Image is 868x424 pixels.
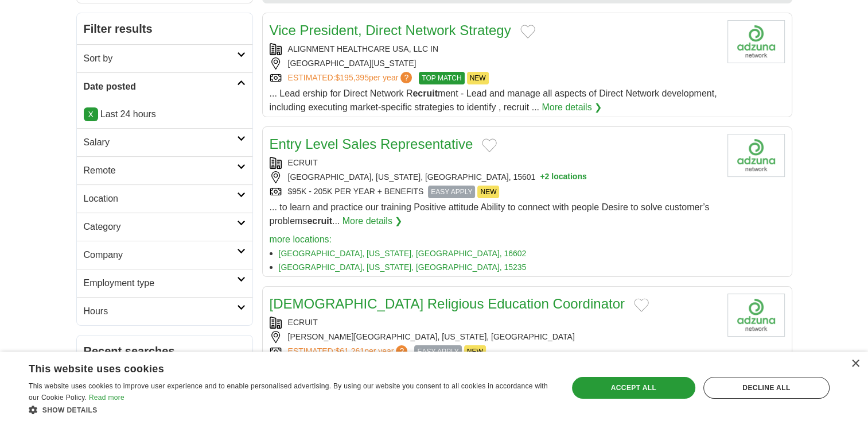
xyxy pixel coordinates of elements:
[270,171,718,183] div: [GEOGRAPHIC_DATA], [US_STATE], [GEOGRAPHIC_DATA], 15601
[84,276,237,290] h2: Employment type
[464,345,486,358] span: NEW
[29,382,548,402] span: This website uses cookies to improve user experience and to enable personalised advertising. By u...
[84,136,237,149] h2: Salary
[84,107,98,121] a: X
[428,186,475,198] span: EASY APPLY
[84,52,237,65] h2: Sort by
[77,156,252,184] a: Remote
[342,214,403,228] a: More details ❯
[270,233,718,246] p: more locations:
[84,342,246,360] h2: Recent searches
[727,20,785,63] img: Company logo
[84,220,237,234] h2: Category
[400,72,412,83] span: ?
[288,72,415,84] a: ESTIMATED:$195,395per year?
[84,80,237,94] h2: Date posted
[29,359,523,376] div: This website uses cookies
[270,331,718,343] div: [PERSON_NAME][GEOGRAPHIC_DATA], [US_STATE], [GEOGRAPHIC_DATA]
[84,107,246,121] p: Last 24 hours
[77,269,252,297] a: Employment type
[77,297,252,325] a: Hours
[540,171,586,183] button: +2 locations
[270,22,511,38] a: Vice President, Direct Network Strategy
[77,241,252,269] a: Company
[414,345,461,358] span: EASY APPLY
[84,164,237,178] h2: Remote
[77,128,252,156] a: Salary
[396,345,407,357] span: ?
[84,304,237,318] h2: Hours
[279,249,527,258] a: [GEOGRAPHIC_DATA], [US_STATE], [GEOGRAPHIC_DATA], 16602
[84,192,237,206] h2: Location
[279,263,527,272] a: [GEOGRAPHIC_DATA], [US_STATE], [GEOGRAPHIC_DATA], 15235
[477,186,499,198] span: NEW
[851,360,859,368] div: Close
[634,298,649,312] button: Add to favorite jobs
[77,72,252,101] a: Date posted
[29,404,552,415] div: Show details
[419,72,464,84] span: TOP MATCH
[77,44,252,72] a: Sort by
[727,294,785,337] img: Company logo
[270,43,718,55] div: ALIGNMENT HEALTHCARE USA, LLC IN
[270,136,473,152] a: Entry Level Sales Representative
[572,377,695,399] div: Accept all
[467,72,489,84] span: NEW
[335,73,368,82] span: $195,395
[42,406,98,414] span: Show details
[270,296,625,311] a: [DEMOGRAPHIC_DATA] Religious Education Coordinator
[270,88,717,112] span: ... Lead ership for Direct Network R ment - Lead and manage all aspects of Direct Network develop...
[270,157,718,169] div: ECRUIT
[77,213,252,241] a: Category
[727,134,785,177] img: Company logo
[270,202,710,226] span: ... to learn and practice our training Positive attitude Ability to connect with people Desire to...
[270,186,718,198] div: $95K - 205K PER YEAR + BENEFITS
[84,248,237,262] h2: Company
[335,346,364,356] span: $61,261
[270,57,718,70] div: [GEOGRAPHIC_DATA][US_STATE]
[520,25,535,38] button: Add to favorite jobs
[89,394,124,402] a: Read more, opens a new window
[540,171,544,183] span: +
[77,184,252,213] a: Location
[703,377,830,399] div: Decline all
[288,345,410,358] a: ESTIMATED:$61,261per year?
[482,138,497,152] button: Add to favorite jobs
[542,101,602,114] a: More details ❯
[270,317,718,329] div: ECRUIT
[307,216,332,226] strong: ecruit
[77,13,252,44] h2: Filter results
[412,88,438,98] strong: ecruit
